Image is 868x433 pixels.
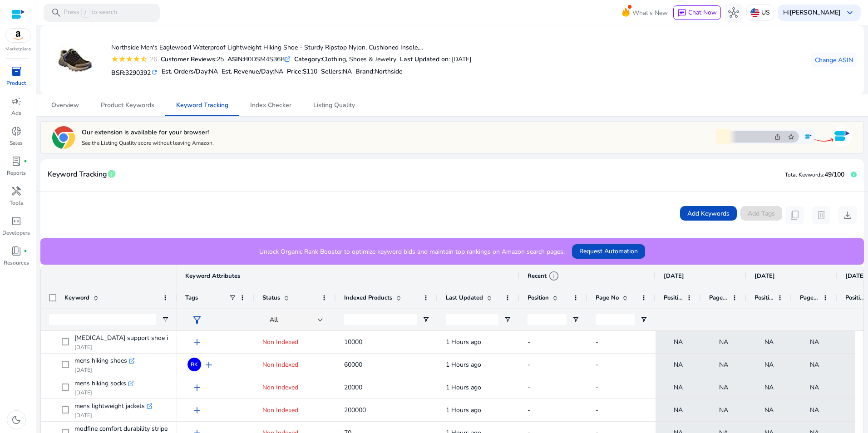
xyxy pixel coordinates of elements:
[7,169,26,177] p: Reports
[64,294,89,302] span: Keyword
[262,406,298,414] span: Non Indexed
[148,54,157,64] div: 26
[673,5,721,20] button: chatChat Now
[11,414,22,425] span: dark_mode
[51,7,62,18] span: search
[126,55,133,63] mat-icon: star
[728,7,739,18] span: hub
[764,355,774,374] span: NA
[344,294,392,302] span: Indexed Products
[750,8,759,17] img: us.svg
[192,315,202,325] span: filter_alt
[74,377,126,390] span: mens hiking socks
[596,383,598,392] span: -
[262,360,298,369] span: Non Indexed
[845,294,864,302] span: Position
[203,359,214,370] span: add
[355,67,373,76] span: Brand
[811,53,857,67] button: Change ASIN
[725,4,743,22] button: hub
[375,67,402,76] span: Northside
[287,68,317,76] h5: Price:
[11,66,22,77] span: inventory_2
[262,383,298,392] span: Non Indexed
[528,338,530,346] span: -
[755,294,774,302] span: Position
[789,8,841,17] b: [PERSON_NAME]
[504,316,511,323] button: Open Filter Menu
[680,206,737,221] button: Add Keywords
[674,401,683,419] span: NA
[162,68,218,76] h5: Est. Orders/Day:
[719,355,728,374] span: NA
[572,244,645,259] button: Request Automation
[176,102,228,108] span: Keyword Tracking
[51,102,79,108] span: Overview
[11,109,21,117] p: Ads
[344,383,362,392] span: 20000
[227,55,244,64] b: ASIN:
[764,333,774,351] span: NA
[6,29,30,42] img: amazon.svg
[446,294,483,302] span: Last Updated
[446,314,498,325] input: Last Updated Filter Input
[719,378,728,397] span: NA
[5,46,31,53] p: Marketplace
[400,54,471,64] div: : [DATE]
[10,199,23,207] p: Tools
[82,139,214,147] p: See the Listing Quality score without leaving Amazon.
[810,333,819,351] span: NA
[118,55,126,63] mat-icon: star
[400,55,449,64] b: Last Updated on
[64,8,117,18] p: Press to search
[824,170,844,179] span: 49/100
[74,400,145,413] span: mens lightweight jackets
[11,216,22,226] span: code_blocks
[24,159,27,163] span: fiber_manual_record
[815,55,853,65] span: Change ASIN
[687,209,730,218] span: Add Keywords
[810,355,819,374] span: NA
[209,67,218,76] span: NA
[528,294,549,302] span: Position
[58,43,92,77] img: 41kvz-XcoQL._AC_US40_.jpg
[161,55,217,64] b: Customer Reviews:
[344,314,417,325] input: Indexed Products Filter Input
[6,79,26,87] p: Product
[838,206,857,224] button: download
[528,383,530,392] span: -
[579,246,638,256] span: Request Automation
[82,128,214,137] h5: Our extension is available for your browser!
[52,126,75,149] img: chrome-logo.svg
[596,406,598,414] span: -
[800,294,819,302] span: Page No
[844,7,855,18] span: keyboard_arrow_down
[761,5,770,20] p: US
[222,68,283,76] h5: Est. Revenue/Day:
[528,314,567,325] input: Position Filter Input
[785,171,824,178] span: Total Keywords:
[674,333,683,351] span: NA
[572,316,579,323] button: Open Filter Menu
[259,247,565,256] p: Unlock Organic Rank Booster to optimize keyword bids and maintain top rankings on Amazon search p...
[101,102,154,108] span: Product Keywords
[632,5,668,21] span: What's New
[111,55,118,63] mat-icon: star
[74,412,152,419] p: [DATE]
[845,272,866,280] span: [DATE]
[74,366,134,374] p: [DATE]
[446,338,481,346] span: 1 Hours ago
[674,378,683,397] span: NA
[74,332,182,344] span: [MEDICAL_DATA] support shoe insert
[344,406,366,414] span: 200000
[48,167,107,182] span: Keyword Tracking
[49,314,156,325] input: Keyword Filter Input
[343,67,352,76] span: NA
[227,54,291,64] div: B0DSM4S36B
[161,54,224,64] div: 25
[262,338,298,346] span: Non Indexed
[107,169,116,178] span: info
[303,67,317,76] span: $110
[11,246,22,256] span: book_4
[192,337,202,348] span: add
